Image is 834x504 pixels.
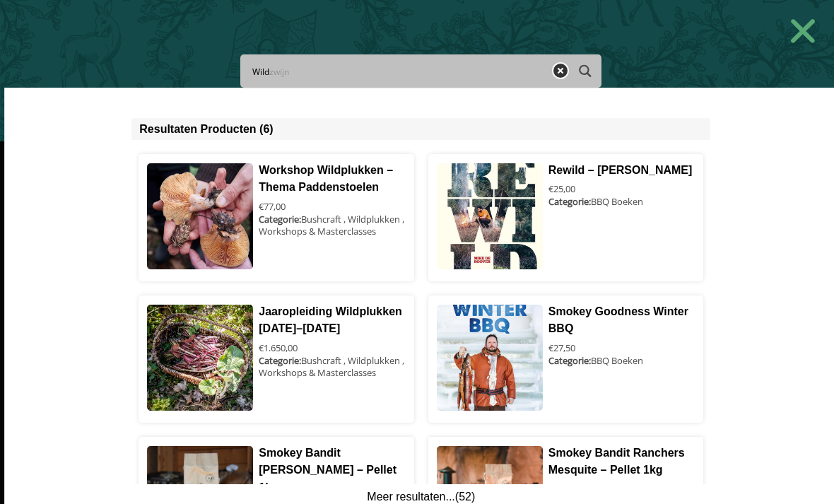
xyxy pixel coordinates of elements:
a: Jaaropleiding Wildplukken [DATE]–[DATE] [147,303,406,339]
a: Rewild – [PERSON_NAME] [437,162,695,180]
a: Workshop Wildplukken – Thema Paddenstoelen [147,162,406,197]
a: Smokey Goodness Winter BBQ [437,303,695,339]
a: Smokey Bandit Ranchers Mesquite – Pellet 1kg [437,445,695,480]
span: (52) [455,491,475,503]
input: Search input [252,58,542,84]
form: Search form [255,59,545,83]
button: Search magnifier button [572,59,597,83]
a: Close [786,14,820,48]
a: Smokey Bandit [PERSON_NAME] – Pellet 1kg [147,445,406,497]
div: Resultaten Producten (6) [131,118,710,140]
